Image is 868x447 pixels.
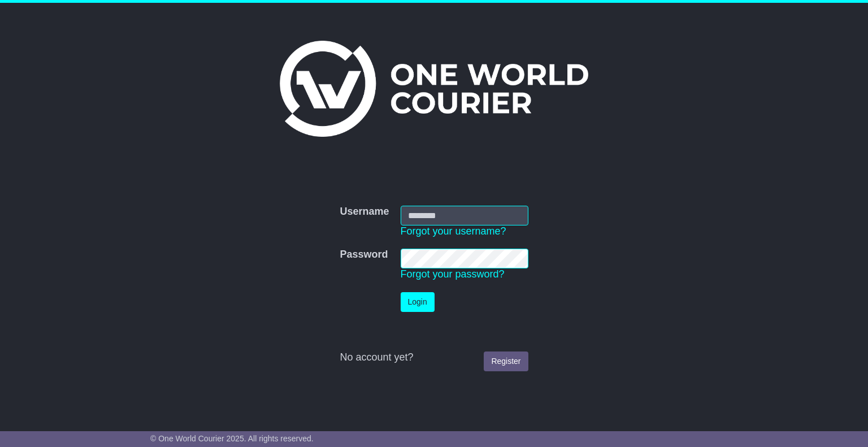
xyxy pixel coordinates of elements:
[401,268,505,280] a: Forgot your password?
[340,206,389,218] label: Username
[484,351,528,371] a: Register
[150,434,314,443] span: © One World Courier 2025. All rights reserved.
[401,292,435,312] button: Login
[340,351,528,364] div: No account yet?
[401,225,506,237] a: Forgot your username?
[340,249,388,261] label: Password
[280,41,588,137] img: One World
